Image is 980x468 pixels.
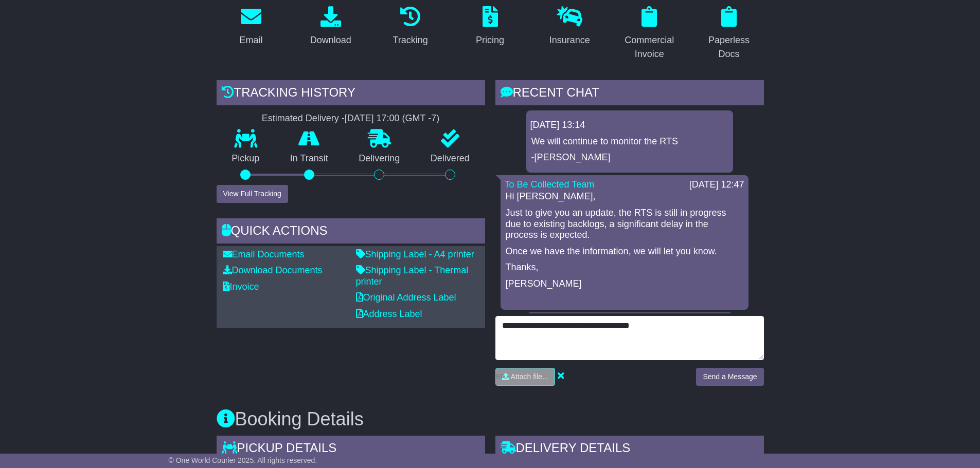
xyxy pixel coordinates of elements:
[217,153,275,164] p: Pickup
[217,218,485,246] div: Quick Actions
[505,179,595,190] a: To Be Collected Team
[217,409,764,429] h3: Booking Details
[615,3,684,65] a: Commercial Invoice
[495,80,764,108] div: RECENT CHAT
[356,265,469,287] a: Shipping Label - Thermal printer
[506,246,743,257] p: Once we have the information, we will let you know.
[233,3,269,51] a: Email
[217,113,485,124] div: Estimated Delivery -
[543,3,597,51] a: Insurance
[393,33,427,47] div: Tracking
[356,249,474,259] a: Shipping Label - A4 printer
[701,33,757,61] div: Paperless Docs
[223,249,305,259] a: Email Documents
[621,33,678,61] div: Commercial Invoice
[239,33,262,47] div: Email
[694,3,764,65] a: Paperless Docs
[696,368,763,386] button: Send a Message
[506,262,743,273] p: Thanks,
[549,33,590,47] div: Insurance
[531,136,728,147] p: We will continue to monitor the RTS
[345,113,439,124] div: [DATE] 17:00 (GMT -7)
[304,3,358,51] a: Download
[275,153,344,164] p: In Transit
[469,3,511,51] a: Pricing
[506,278,743,290] p: [PERSON_NAME]
[506,191,743,202] p: Hi [PERSON_NAME],
[223,265,323,275] a: Download Documents
[344,153,416,164] p: Delivering
[531,152,728,163] p: -[PERSON_NAME]
[217,436,485,463] div: Pickup Details
[530,120,729,131] div: [DATE] 13:14
[310,33,351,47] div: Download
[223,282,259,292] a: Invoice
[169,456,317,464] span: © One World Courier 2025. All rights reserved.
[356,292,456,303] a: Original Address Label
[356,309,422,319] a: Address Label
[476,33,504,47] div: Pricing
[415,153,485,164] p: Delivered
[217,80,485,108] div: Tracking history
[495,436,764,463] div: Delivery Details
[386,3,434,51] a: Tracking
[689,179,744,191] div: [DATE] 12:47
[217,185,288,203] button: View Full Tracking
[506,208,743,241] p: Just to give you an update, the RTS is still in progress due to existing backlogs, a significant ...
